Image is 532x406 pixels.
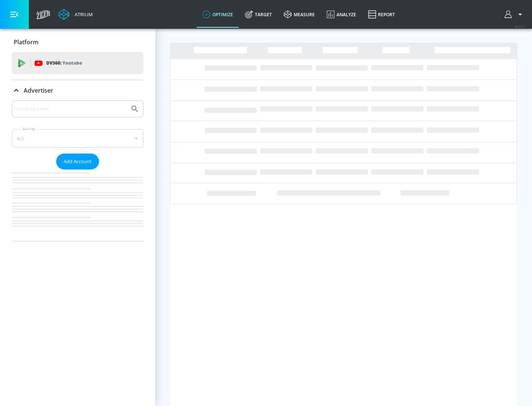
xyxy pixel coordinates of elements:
button: Add Account [56,154,99,169]
div: DV360: Youtube [12,52,143,74]
p: DV360: [46,59,82,67]
div: Advertiser [12,80,143,101]
label: Sort By [21,127,37,131]
span: Add Account [64,157,92,166]
a: optimize [197,1,239,28]
div: Platform [12,32,143,52]
a: Target [239,1,278,28]
a: Analyze [321,1,362,28]
p: Platform [14,38,38,46]
input: Search by name [15,104,127,114]
a: Atrium [58,9,93,20]
p: Advertiser [24,86,53,94]
nav: list of Advertiser [12,169,143,241]
div: A-Z [12,129,143,148]
span: v 4.32.0 [514,24,525,28]
p: Youtube [62,59,82,67]
div: Advertiser [12,100,143,241]
div: Atrium [72,11,93,18]
a: measure [278,1,321,28]
a: Report [362,1,401,28]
